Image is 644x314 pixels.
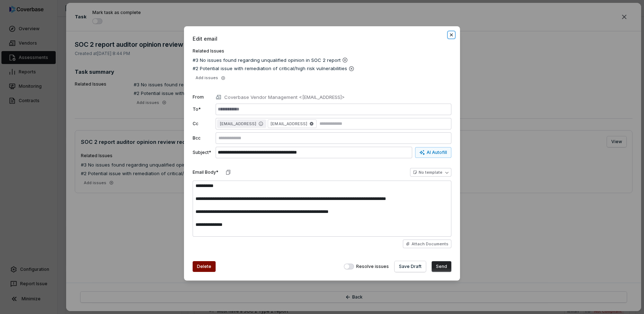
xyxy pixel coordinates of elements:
button: Delete [193,261,216,272]
label: Subject* [193,150,213,155]
button: Send [432,261,451,272]
div: AI Autofill [419,150,447,155]
label: Cc [193,121,213,127]
label: Related Issues [193,48,451,54]
button: AI Autofill [415,147,451,158]
span: Edit email [193,35,451,42]
span: Attach Documents [411,241,448,247]
label: Bcc [193,135,213,141]
p: Coverbase Vendor Management <[EMAIL_ADDRESS]> [224,94,345,101]
span: [EMAIL_ADDRESS] [268,119,316,128]
label: Email Body* [193,169,218,175]
button: Add issues [193,74,228,82]
span: [EMAIL_ADDRESS] [220,121,256,127]
label: From [193,94,213,100]
button: Attach Documents [403,240,451,248]
span: #2 Potential issue with remediation of critical/high risk vulnerabilities [193,65,347,72]
span: #3 No issues found regarding unqualified opinion in SOC 2 report [193,57,341,64]
button: Resolve issues [344,264,354,269]
span: Resolve issues [356,264,389,269]
button: Save Draft [395,261,426,272]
